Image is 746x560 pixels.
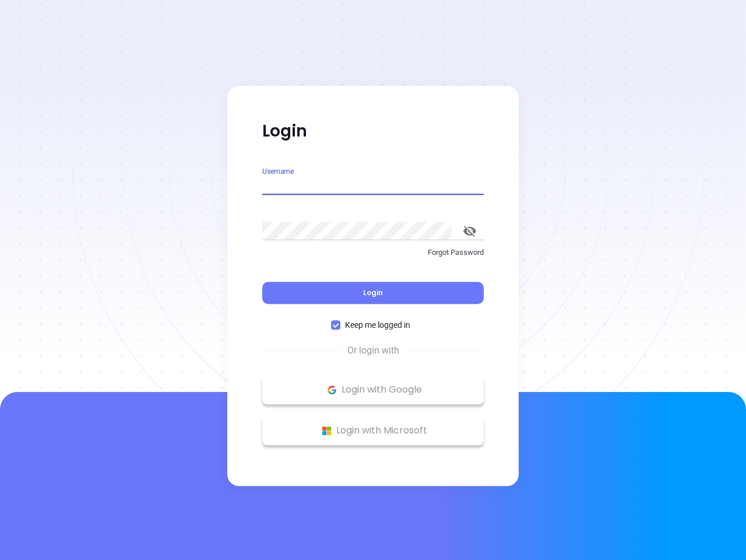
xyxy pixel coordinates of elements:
[262,121,484,142] p: Login
[268,381,478,398] p: Login with Google
[456,217,484,245] button: toggle password visibility
[363,288,383,297] span: Login
[342,344,405,358] span: Or login with
[262,416,484,445] button: Microsoft Logo Login with Microsoft
[262,247,484,268] a: Forgot Password
[262,375,484,404] button: Google Logo Login with Google
[262,282,484,304] button: Login
[262,168,294,175] label: Username
[340,318,415,331] span: Keep me logged in
[262,247,484,258] p: Forgot Password
[319,423,334,438] img: Microsoft Logo
[268,422,478,439] p: Login with Microsoft
[325,383,339,397] img: Google Logo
